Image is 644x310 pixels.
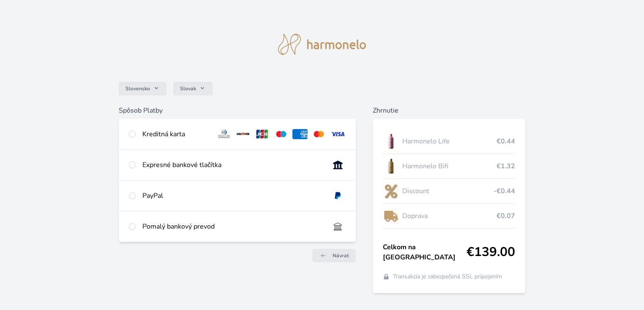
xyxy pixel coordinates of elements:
[383,156,399,177] img: CLEAN_BIFI_se_stinem_x-lo.jpg
[383,205,399,226] img: delivery-lo.png
[494,186,515,196] span: -€0.44
[497,161,515,171] span: €1.32
[330,221,346,232] img: bankTransfer_IBAN.svg
[142,221,324,232] div: Pomalý bankový prevod
[216,129,232,139] img: diners.svg
[383,181,399,202] img: discount-lo.png
[278,34,366,55] img: logo.svg
[235,129,251,139] img: discover.svg
[173,82,213,95] button: Slovak
[383,242,467,262] span: Celkom na [GEOGRAPHIC_DATA]
[273,129,289,139] img: maestro.svg
[142,160,324,170] div: Expresné bankové tlačítka
[497,211,515,221] span: €0.07
[373,105,525,116] h6: Zhrnutie
[402,211,497,221] span: Doprava
[119,82,166,95] button: Slovensko
[330,191,346,201] img: paypal.svg
[312,249,356,262] a: Návrat
[292,129,308,139] img: amex.svg
[254,129,270,139] img: jcb.svg
[393,272,502,281] span: Transakcia je zabezpečená SSL pripojením
[402,161,497,171] span: Harmonelo Bifi
[311,129,327,139] img: mc.svg
[119,105,356,116] h6: Spôsob Platby
[126,85,150,92] span: Slovensko
[402,136,497,146] span: Harmonelo Life
[497,136,515,146] span: €0.44
[142,129,210,139] div: Kreditná karta
[383,131,399,152] img: CLEAN_LIFE_se_stinem_x-lo.jpg
[330,129,346,139] img: visa.svg
[333,252,349,259] span: Návrat
[330,160,346,170] img: onlineBanking_SK.svg
[467,245,515,260] span: €139.00
[402,186,494,196] span: Discount
[142,191,324,201] div: PayPal
[180,85,196,92] span: Slovak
